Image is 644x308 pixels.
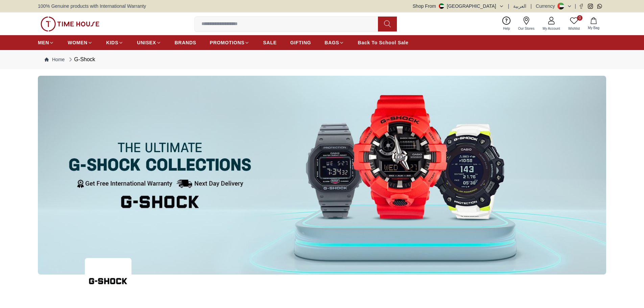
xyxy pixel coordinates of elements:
[290,37,311,49] a: GIFTING
[137,39,156,46] span: UNISEX
[579,4,584,9] a: Facebook
[67,55,95,64] div: G-Shock
[38,50,606,69] nav: Breadcrumb
[106,37,123,49] a: KIDS
[566,26,582,31] span: Wishlist
[38,39,49,46] span: MEN
[536,3,558,9] div: Currency
[499,15,514,32] a: Help
[325,39,339,46] span: BAGS
[584,16,603,32] button: My Bag
[588,4,593,9] a: Instagram
[263,39,277,46] span: SALE
[210,39,245,46] span: PROMOTIONS
[263,37,277,49] a: SALE
[358,39,408,46] span: Back To School Sale
[137,37,161,49] a: UNISEX
[68,39,88,46] span: WOMEN
[513,3,526,9] button: العربية
[175,39,196,46] span: BRANDS
[290,39,311,46] span: GIFTING
[210,37,250,49] a: PROMOTIONS
[500,26,513,31] span: Help
[508,3,509,9] span: |
[530,3,532,9] span: |
[106,39,118,46] span: KIDS
[439,3,444,9] img: United Arab Emirates
[85,258,132,305] img: ...
[516,26,537,31] span: Our Stores
[540,26,563,31] span: My Account
[41,17,99,31] img: ...
[38,76,606,275] img: ...
[175,37,196,49] a: BRANDS
[68,37,93,49] a: WOMEN
[325,37,344,49] a: BAGS
[585,25,602,30] span: My Bag
[577,15,582,21] span: 0
[514,15,539,32] a: Our Stores
[564,15,584,32] a: 0Wishlist
[413,3,504,9] button: Shop From[GEOGRAPHIC_DATA]
[358,37,408,49] a: Back To School Sale
[38,3,146,9] span: 100% Genuine products with International Warranty
[575,3,576,9] span: |
[38,37,54,49] a: MEN
[597,4,602,9] a: Whatsapp
[45,56,65,63] a: Home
